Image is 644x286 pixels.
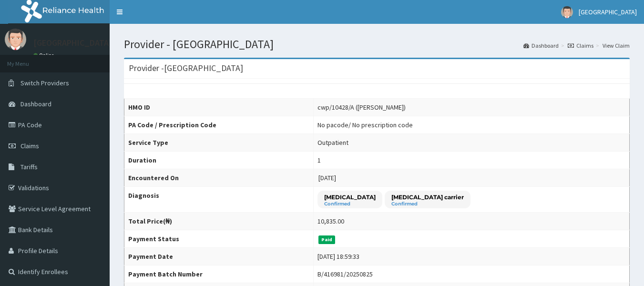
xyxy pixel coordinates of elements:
[561,6,573,18] img: User Image
[124,116,314,134] th: PA Code / Prescription Code
[324,193,376,201] p: [MEDICAL_DATA]
[20,79,69,87] span: Switch Providers
[317,120,413,130] div: No pacode / No prescription code
[20,163,38,171] span: Tariffs
[5,29,26,50] img: User Image
[579,8,637,16] span: [GEOGRAPHIC_DATA]
[124,99,314,116] th: HMO ID
[124,266,314,283] th: Payment Batch Number
[324,202,376,206] small: Confirmed
[317,138,348,147] div: Outpatient
[33,52,56,59] a: Online
[124,152,314,169] th: Duration
[317,269,373,279] div: B/416981/20250825
[317,155,321,165] div: 1
[124,38,630,51] h1: Provider - [GEOGRAPHIC_DATA]
[124,169,314,187] th: Encountered On
[33,39,112,47] p: [GEOGRAPHIC_DATA]
[317,252,359,261] div: [DATE] 18:59:33
[391,193,464,201] p: [MEDICAL_DATA] carrier
[124,213,314,230] th: Total Price(₦)
[603,41,630,50] a: View Claim
[523,41,559,50] a: Dashboard
[317,216,344,226] div: 10,835.00
[391,202,464,206] small: Confirmed
[124,248,314,266] th: Payment Date
[124,187,314,213] th: Diagnosis
[318,235,336,244] span: Paid
[124,230,314,248] th: Payment Status
[20,142,39,150] span: Claims
[129,64,243,72] h3: Provider - [GEOGRAPHIC_DATA]
[318,174,336,182] span: [DATE]
[20,100,51,108] span: Dashboard
[317,102,406,112] div: cwp/10428/A ([PERSON_NAME])
[568,41,593,50] a: Claims
[124,134,314,152] th: Service Type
